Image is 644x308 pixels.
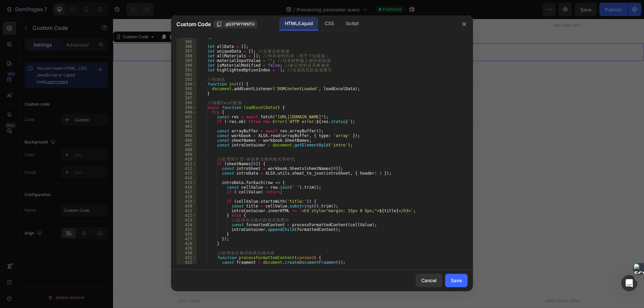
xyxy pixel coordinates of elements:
div: Add blank section [295,78,336,85]
span: then drag & drop elements [290,86,340,92]
div: 413 [176,171,197,176]
div: 393 [176,77,197,82]
div: 422 [176,213,197,218]
div: 417 [176,190,197,194]
div: 406 [176,138,197,143]
button: Cancel [416,274,442,287]
div: 410 [176,157,197,162]
div: 411 [176,162,197,166]
div: Script [340,17,364,30]
div: 399 [176,105,197,110]
div: 418 [176,194,197,199]
div: 420 [176,204,197,208]
div: 402 [176,119,197,124]
div: 389 [176,58,197,63]
div: Generate layout [246,78,281,85]
div: 430 [176,251,197,255]
div: 407 [176,143,197,147]
div: 391 [176,68,197,72]
div: 396 [176,91,197,96]
div: 386 [176,44,197,49]
div: Cancel [421,277,437,284]
span: from URL or image [245,86,281,92]
div: 388 [176,54,197,58]
div: 426 [176,232,197,237]
div: 398 [176,101,197,105]
div: 425 [176,227,197,232]
div: 392 [176,72,197,77]
div: 387 [176,49,197,54]
div: 432 [176,260,197,265]
iframe: Intercom live chat [621,275,637,291]
div: 424 [176,223,197,227]
div: 408 [176,147,197,152]
span: Add section [250,63,281,70]
div: CSS [319,17,339,30]
div: HTML/Liquid [279,17,318,30]
span: Custom Code [176,20,211,28]
div: 421 [176,208,197,213]
span: .gQ3FWYWbTU [224,21,255,27]
div: 394 [176,82,197,86]
div: 403 [176,124,197,129]
div: 414 [176,176,197,180]
div: 431 [176,255,197,260]
div: 416 [176,185,197,190]
div: 429 [176,246,197,251]
div: Save [451,277,462,284]
div: 428 [176,241,197,246]
div: 419 [176,199,197,204]
div: 409 [176,152,197,157]
div: 400 [176,110,197,115]
div: 415 [176,180,197,185]
div: 390 [176,63,197,68]
div: 397 [176,96,197,101]
div: 395 [176,86,197,91]
div: 385 [176,40,197,44]
span: inspired by CRO experts [190,86,236,92]
div: 401 [176,115,197,119]
div: Choose templates [193,78,234,85]
div: 404 [176,129,197,133]
button: .gQ3FWYWbTU [213,20,258,28]
div: 423 [176,218,197,223]
div: 405 [176,133,197,138]
div: 412 [176,166,197,171]
button: Save [445,274,468,287]
div: 427 [176,237,197,241]
div: Custom Code [8,15,37,21]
